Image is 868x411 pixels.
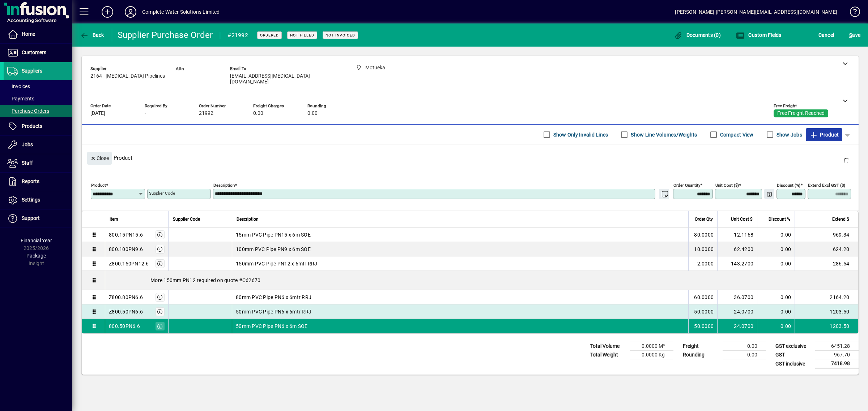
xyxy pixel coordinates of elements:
[109,231,143,238] div: 800.15PN15.6
[110,215,118,223] span: Item
[149,191,175,196] mat-label: Supplier Code
[22,68,42,74] span: Suppliers
[7,83,30,89] span: Invoices
[777,183,800,188] mat-label: Discount (%)
[173,215,200,223] span: Supplier Code
[90,73,165,79] span: 2164 - [MEDICAL_DATA] Pipelines
[22,31,35,37] span: Home
[96,5,119,18] button: Add
[587,342,630,351] td: Total Volume
[757,290,795,304] td: 0.00
[236,323,308,330] span: 50mm PVC Pipe PN6 x 6m SOE
[849,29,860,41] span: ave
[772,359,815,368] td: GST inclusive
[795,319,858,333] td: 1203.50
[675,6,837,18] div: [PERSON_NAME] [PERSON_NAME][EMAIL_ADDRESS][DOMAIN_NAME]
[4,80,72,92] a: Invoices
[777,111,825,116] span: Free Freight Reached
[260,33,279,38] span: Ordered
[80,32,104,38] span: Back
[849,32,852,38] span: S
[237,215,259,223] span: Description
[119,5,142,18] button: Profile
[105,271,858,290] div: More 150mm PN12 required on quote #C62670
[199,111,213,116] span: 21992
[630,342,673,351] td: 0.0000 M³
[688,242,717,256] td: 10.0000
[806,128,842,141] button: Product
[109,260,149,267] div: Z800.150PN12.6
[7,108,49,114] span: Purchase Orders
[552,131,608,138] label: Show Only Invalid Lines
[90,111,105,116] span: [DATE]
[772,342,815,351] td: GST exclusive
[325,33,355,38] span: Not Invoiced
[815,351,859,359] td: 967.70
[22,197,40,203] span: Settings
[808,183,845,188] mat-label: Extend excl GST ($)
[815,359,859,368] td: 7418.98
[757,242,795,256] td: 0.00
[78,29,106,42] button: Back
[757,304,795,319] td: 0.00
[176,73,177,79] span: -
[109,308,143,315] div: Z800.50PN6.6
[688,228,717,242] td: 80.0000
[227,30,248,41] div: #21992
[757,319,795,333] td: 0.00
[22,142,33,147] span: Jobs
[630,351,673,359] td: 0.0000 Kg
[818,29,834,41] span: Cancel
[688,256,717,271] td: 2.0000
[715,183,739,188] mat-label: Unit Cost ($)
[688,319,717,333] td: 50.0000
[4,44,72,62] a: Customers
[723,351,766,359] td: 0.00
[717,242,757,256] td: 62.4200
[674,32,721,38] span: Documents (0)
[688,304,717,319] td: 50.0000
[717,290,757,304] td: 36.0700
[695,215,713,223] span: Order Qty
[85,155,114,161] app-page-header-button: Close
[775,131,802,138] label: Show Jobs
[809,129,839,140] span: Product
[4,173,72,191] a: Reports
[847,29,862,42] button: Save
[832,215,849,223] span: Extend $
[4,25,72,43] a: Home
[679,351,723,359] td: Rounding
[91,183,106,188] mat-label: Product
[717,256,757,271] td: 143.2700
[4,117,72,135] a: Products
[72,29,112,42] app-page-header-button: Back
[145,111,146,116] span: -
[673,183,700,188] mat-label: Order Quantity
[795,242,858,256] td: 624.20
[719,131,754,138] label: Compact View
[118,29,213,41] div: Supplier Purchase Order
[717,319,757,333] td: 24.0700
[587,351,630,359] td: Total Weight
[230,73,339,85] span: [EMAIL_ADDRESS][MEDICAL_DATA][DOMAIN_NAME]
[236,260,318,267] span: 150mm PVC Pipe PN12 x 6mtr RRJ
[236,294,311,301] span: 80mm PVC Pipe PN6 x 6mtr RRJ
[717,304,757,319] td: 24.0700
[82,144,859,171] div: Product
[22,215,40,221] span: Support
[679,342,723,351] td: Freight
[87,152,112,165] button: Close
[109,294,143,301] div: Z800.80PN6.6
[731,215,753,223] span: Unit Cost $
[817,29,836,42] button: Cancel
[21,238,52,243] span: Financial Year
[253,111,263,116] span: 0.00
[844,1,859,25] a: Knowledge Base
[236,246,311,253] span: 100mm PVC Pipe PN9 x 6m SOE
[795,290,858,304] td: 2164.20
[757,256,795,271] td: 0.00
[4,105,72,117] a: Purchase Orders
[672,29,723,42] button: Documents (0)
[757,228,795,242] td: 0.00
[723,342,766,351] td: 0.00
